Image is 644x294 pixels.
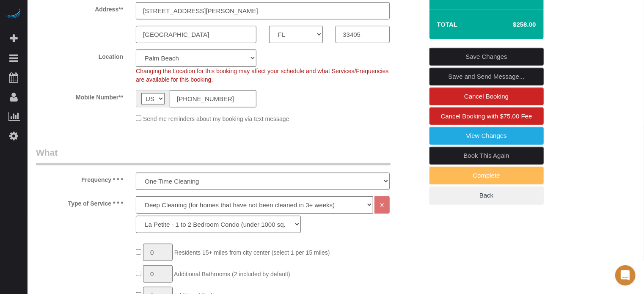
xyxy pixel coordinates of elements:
[429,88,544,105] a: Cancel Booking
[487,21,536,28] h4: $258.00
[30,90,129,102] label: Mobile Number**
[429,68,544,85] a: Save and Send Message...
[336,26,389,43] input: Zip Code**
[615,265,636,286] div: Open Intercom Messenger
[437,21,458,28] strong: Total
[174,271,290,278] span: Additional Bathrooms (2 included by default)
[36,146,391,165] legend: What
[174,249,330,256] span: Residents 15+ miles from city center (select 1 per 15 miles)
[143,115,289,122] span: Send me reminders about my booking via text message
[429,48,544,66] a: Save Changes
[30,173,129,184] label: Frequency * * *
[170,90,256,107] input: Mobile Number**
[441,113,532,120] span: Cancel Booking with $75.00 Fee
[429,147,544,165] a: Book This Again
[429,127,544,145] a: View Changes
[429,107,544,125] a: Cancel Booking with $75.00 Fee
[5,8,22,20] img: Automaid Logo
[136,68,388,83] span: Changing the Location for this booking may affect your schedule and what Services/Frequencies are...
[30,196,129,208] label: Type of Service * * *
[429,187,544,204] a: Back
[30,49,129,61] label: Location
